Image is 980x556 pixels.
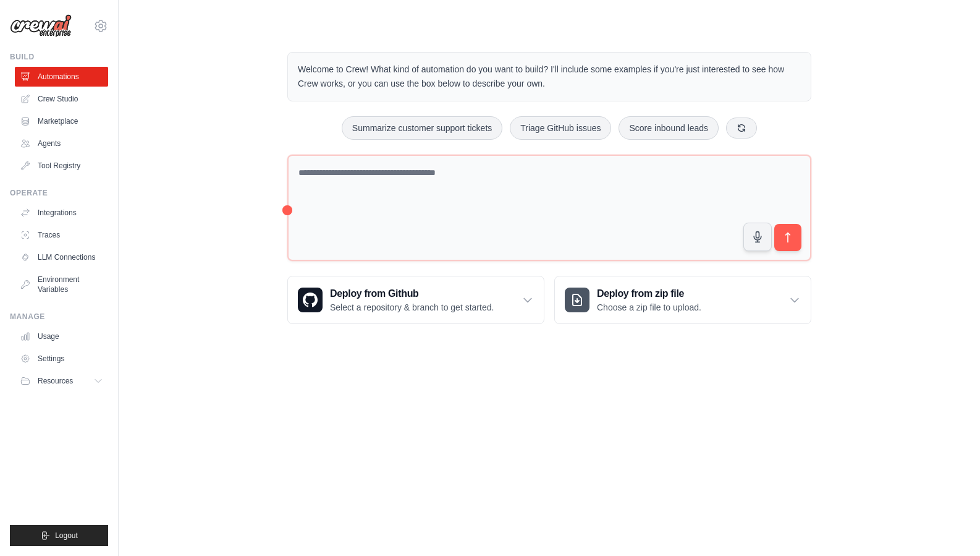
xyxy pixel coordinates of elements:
[10,525,108,546] button: Logout
[597,301,701,314] p: Choose a zip file to upload.
[597,286,701,301] h3: Deploy from zip file
[330,301,494,314] p: Select a repository & branch to get started.
[15,67,108,87] a: Automations
[38,376,73,386] span: Resources
[298,62,801,91] p: Welcome to Crew! What kind of automation do you want to build? I'll include some examples if you'...
[15,203,108,223] a: Integrations
[15,371,108,391] button: Resources
[10,14,72,38] img: Logo
[10,312,108,322] div: Manage
[15,89,108,109] a: Crew Studio
[15,349,108,369] a: Settings
[342,116,502,140] button: Summarize customer support tickets
[15,270,108,299] a: Environment Variables
[55,531,78,541] span: Logout
[15,111,108,131] a: Marketplace
[10,52,108,62] div: Build
[15,327,108,346] a: Usage
[510,116,611,140] button: Triage GitHub issues
[15,225,108,245] a: Traces
[619,116,719,140] button: Score inbound leads
[15,134,108,153] a: Agents
[15,247,108,267] a: LLM Connections
[15,156,108,176] a: Tool Registry
[330,286,494,301] h3: Deploy from Github
[10,188,108,198] div: Operate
